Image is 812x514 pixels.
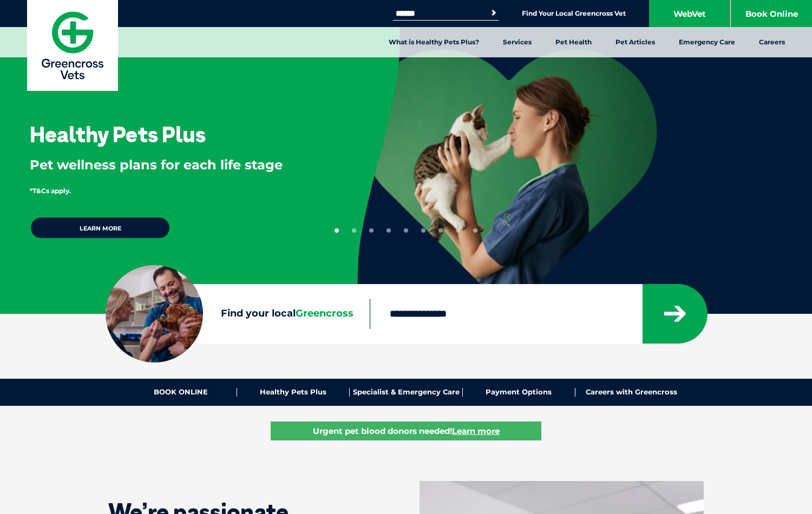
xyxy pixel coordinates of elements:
a: Services [491,27,543,57]
a: BOOK ONLINE [125,388,237,397]
p: Pet wellness plans for each life stage [30,156,322,174]
a: Urgent pet blood donors needed!Learn more [271,421,541,440]
a: Pet Health [543,27,604,57]
button: 1 of 9 [335,228,339,233]
a: Find Your Local Greencross Vet [522,9,626,18]
u: Learn more [452,426,500,436]
button: 8 of 9 [456,228,460,233]
button: 4 of 9 [387,228,391,233]
button: 9 of 9 [473,228,477,233]
a: Healthy Pets Plus [237,388,350,397]
button: 5 of 9 [404,228,408,233]
h3: Healthy Pets Plus [30,123,206,145]
a: Careers [747,27,797,57]
a: Specialist & Emergency Care [350,388,462,397]
label: Find your local [106,306,370,322]
a: Pet Articles [604,27,667,57]
a: What is Healthy Pets Plus? [377,27,491,57]
button: 2 of 9 [352,228,356,233]
a: Careers with Greencross [575,388,687,397]
button: Search [488,8,499,18]
button: 7 of 9 [438,228,443,233]
span: Greencross [296,307,353,319]
a: Emergency Care [667,27,747,57]
span: *T&Cs apply. [30,187,71,195]
a: Payment Options [463,388,575,397]
button: 3 of 9 [369,228,374,233]
a: Learn more [30,216,171,239]
button: 6 of 9 [421,228,425,233]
